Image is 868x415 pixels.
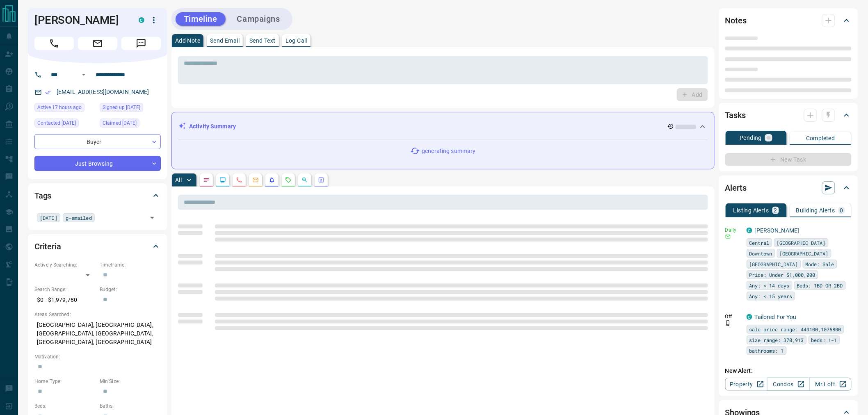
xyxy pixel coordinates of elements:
[34,186,161,205] div: Tags
[302,177,308,183] svg: Opportunities
[34,293,96,307] p: $0 - $1,979,780
[811,336,837,344] span: beds: 1-1
[34,402,96,410] p: Beds:
[285,177,292,183] svg: Requests
[34,14,126,27] h1: [PERSON_NAME]
[749,260,798,268] span: [GEOGRAPHIC_DATA]
[175,177,182,183] p: All
[139,17,144,23] div: condos.ca
[252,177,259,183] svg: Emails
[269,177,275,183] svg: Listing Alerts
[725,11,852,30] div: Notes
[733,207,769,213] p: Listing Alerts
[66,214,92,222] span: g-emailed
[34,156,161,171] div: Just Browsing
[725,181,747,194] h2: Alerts
[103,103,140,112] span: Signed up [DATE]
[840,207,843,213] p: 0
[725,234,731,239] svg: Email
[749,347,784,355] span: bathrooms: 1
[725,14,747,27] h2: Notes
[103,119,137,127] span: Claimed [DATE]
[777,239,826,247] span: [GEOGRAPHIC_DATA]
[774,207,777,213] p: 2
[79,70,89,80] button: Open
[780,249,829,258] span: [GEOGRAPHIC_DATA]
[747,228,752,233] div: condos.ca
[34,286,96,293] p: Search Range:
[34,353,161,360] p: Motivation:
[767,378,809,391] a: Condos
[100,261,161,269] p: Timeframe:
[422,147,475,155] p: generating summary
[229,12,288,26] button: Campaigns
[37,119,76,127] span: Contacted [DATE]
[100,378,161,385] p: Min Size:
[57,89,149,95] a: [EMAIL_ADDRESS][DOMAIN_NAME]
[286,38,307,43] p: Log Call
[34,134,161,149] div: Buyer
[34,318,161,349] p: [GEOGRAPHIC_DATA], [GEOGRAPHIC_DATA], [GEOGRAPHIC_DATA], [GEOGRAPHIC_DATA], [GEOGRAPHIC_DATA], [G...
[236,177,242,183] svg: Calls
[219,177,226,183] svg: Lead Browsing Activity
[318,177,324,183] svg: Agent Actions
[78,37,117,50] span: Email
[725,109,746,122] h2: Tasks
[809,378,852,391] a: Mr.Loft
[725,313,742,320] p: Off
[34,237,161,256] div: Criteria
[40,214,57,222] span: [DATE]
[749,249,772,258] span: Downtown
[178,119,708,134] div: Activity Summary
[203,177,210,183] svg: Notes
[146,212,158,223] button: Open
[796,207,835,213] p: Building Alerts
[100,402,161,410] p: Baths:
[34,311,161,318] p: Areas Searched:
[725,320,731,326] svg: Push Notification Only
[806,260,834,268] span: Mode: Sale
[749,336,804,344] span: size range: 370,913
[749,281,790,290] span: Any: < 14 days
[725,226,742,234] p: Daily
[34,189,51,202] h2: Tags
[189,122,236,131] p: Activity Summary
[34,103,96,114] div: Tue Oct 14 2025
[806,135,835,141] p: Completed
[749,239,770,247] span: Central
[121,37,161,50] span: Message
[725,367,852,375] p: New Alert:
[749,271,815,279] span: Price: Under $1,000,000
[725,105,852,125] div: Tasks
[249,38,276,43] p: Send Text
[749,325,841,333] span: sale price range: 449100,1075800
[175,38,200,43] p: Add Note
[100,119,161,130] div: Thu Jun 26 2025
[100,286,161,293] p: Budget:
[34,240,61,253] h2: Criteria
[37,103,82,112] span: Active 17 hours ago
[725,378,767,391] a: Property
[34,261,96,269] p: Actively Searching:
[45,89,51,95] svg: Email Verified
[34,119,96,130] div: Sun Aug 03 2025
[176,12,226,26] button: Timeline
[747,314,752,320] div: condos.ca
[755,227,799,234] a: [PERSON_NAME]
[755,314,797,320] a: Tailored For You
[749,292,793,300] span: Any: < 15 years
[100,103,161,114] div: Fri Jan 03 2025
[797,281,843,290] span: Beds: 1BD OR 2BD
[34,378,96,385] p: Home Type:
[34,37,74,50] span: Call
[725,178,852,198] div: Alerts
[210,38,240,43] p: Send Email
[740,135,762,141] p: Pending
